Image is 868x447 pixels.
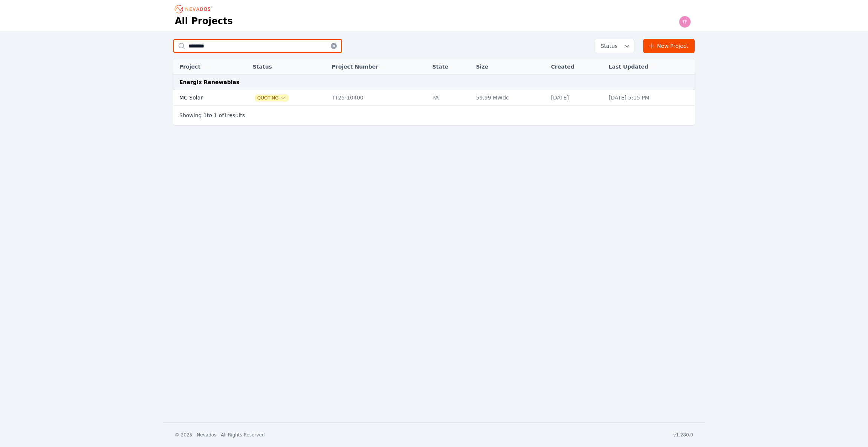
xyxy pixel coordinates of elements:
[679,16,691,28] img: Ted Elliott
[173,90,235,106] td: MC Solar
[203,112,207,118] span: 1
[224,112,227,118] span: 1
[173,59,235,75] th: Project
[598,42,617,50] span: Status
[643,39,695,53] a: New Project
[173,75,695,90] td: Energix Renewables
[472,59,547,75] th: Size
[175,3,215,15] nav: Breadcrumb
[594,39,634,53] button: Status
[605,90,695,106] td: [DATE] 5:15 PM
[175,15,233,27] h1: All Projects
[175,432,265,438] div: © 2025 - Nevados - All Rights Reserved
[173,90,695,106] tr: MC SolarQuotingTT25-10400PA59.99 MWdc[DATE][DATE] 5:15 PM
[249,59,328,75] th: Status
[547,90,605,106] td: [DATE]
[328,90,428,106] td: TT25-10400
[472,90,547,106] td: 59.99 MWdc
[547,59,605,75] th: Created
[673,432,693,438] div: v1.280.0
[605,59,695,75] th: Last Updated
[179,112,245,119] p: Showing to of results
[214,112,217,118] span: 1
[328,59,428,75] th: Project Number
[428,59,472,75] th: State
[256,95,288,101] button: Quoting
[428,90,472,106] td: PA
